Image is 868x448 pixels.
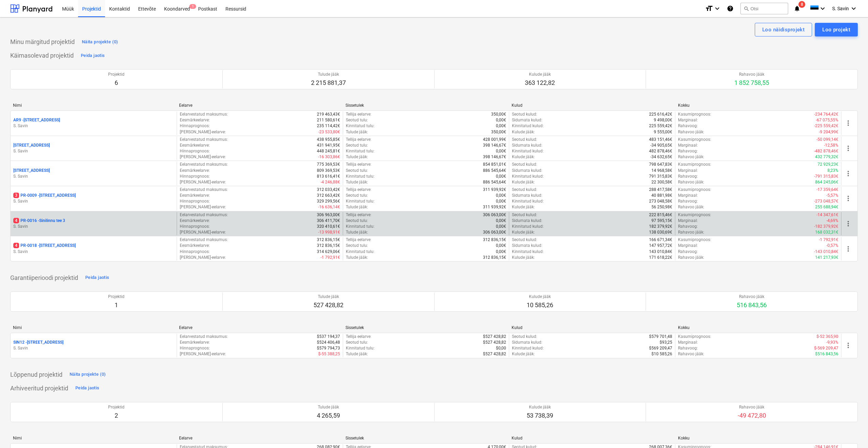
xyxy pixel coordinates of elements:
[512,137,537,143] p: Seotud kulud :
[13,117,60,123] p: AR9 - [STREET_ADDRESS]
[108,72,124,77] p: Projektid
[512,174,544,179] p: Kinnitatud kulud :
[734,79,769,87] p: 1 852 758,55
[654,117,672,123] p: 9 498,00€
[13,224,174,229] p: S. Savin
[318,129,340,135] p: -23 533,80€
[13,123,174,129] p: S. Savin
[483,255,506,260] p: 312 836,15€
[346,143,368,148] p: Seotud tulu :
[512,255,535,260] p: Kulude jääk :
[13,168,174,179] div: [STREET_ADDRESS]S. Savin
[654,129,672,135] p: 9 555,00€
[678,174,698,179] p: Rahavoog :
[678,103,839,108] div: Kokku
[13,198,174,204] p: S. Savin
[346,224,374,229] p: Kinnitatud tulu :
[483,229,506,235] p: 306 063,00€
[317,249,340,255] p: 314 629,06€
[345,325,506,330] div: Sissetulek
[651,193,672,198] p: 40 881,98€
[346,340,368,345] p: Seotud tulu :
[180,237,228,243] p: Eelarvestatud maksumus :
[678,229,704,235] p: Rahavoo jääk :
[317,137,340,143] p: 438 955,85€
[512,204,535,210] p: Kulude jääk :
[180,255,226,260] p: [PERSON_NAME]-eelarve :
[649,187,672,193] p: 288 417,58€
[512,218,542,224] p: Sidumata kulud :
[816,187,838,193] p: -17 359,64€
[512,325,672,330] div: Kulud
[318,204,340,210] p: -16 636,14€
[737,294,767,300] p: Rahavoo jääk
[815,255,838,260] p: 141 217,93€
[512,224,544,229] p: Kinnitatud kulud :
[82,38,118,46] div: Näita projekte (0)
[346,243,368,249] p: Seotud tulu :
[346,179,368,185] p: Tulude jääk :
[819,129,838,135] p: -9 204,99€
[483,137,506,143] p: 428 001,99€
[180,111,228,117] p: Eelarvestatud maksumus :
[180,204,226,210] p: [PERSON_NAME]-eelarve :
[483,334,506,340] p: $527 428,82
[108,294,124,300] p: Projektid
[317,123,340,129] p: 235 114,42€
[826,218,838,224] p: -4,69%
[512,117,542,123] p: Sidumata kulud :
[346,345,374,351] p: Kinnitatud tulu :
[496,249,506,255] p: 0,00€
[678,334,711,340] p: Kasumiprognoos :
[512,249,544,255] p: Kinnitatud kulud :
[346,212,371,218] p: Tellija eelarve :
[13,168,50,174] p: [STREET_ADDRESS]
[70,371,106,378] div: Näita projekte (0)
[483,143,506,148] p: 398 146,67€
[844,245,852,253] span: more_vert
[496,345,506,351] p: $0,00
[180,345,210,351] p: Hinnaprognoos :
[346,255,368,260] p: Tulude jääk :
[346,154,368,160] p: Tulude jääk :
[180,334,228,340] p: Eelarvestatud maksumus :
[346,117,368,123] p: Seotud tulu :
[512,148,544,154] p: Kinnitatud kulud :
[815,154,838,160] p: 432 779,32€
[496,193,506,198] p: 0,00€
[678,204,704,210] p: Rahavoo jääk :
[755,23,812,36] button: Loo näidisprojekt
[180,187,228,193] p: Eelarvestatud maksumus :
[512,111,537,117] p: Seotud kulud :
[527,301,553,309] p: 10 585,26
[13,340,63,345] p: SIN12 - [STREET_ADDRESS]
[13,103,174,108] div: Nimi
[13,345,174,351] p: S. Savin
[512,229,535,235] p: Kulude jääk :
[179,325,340,330] div: Eelarve
[483,162,506,167] p: 854 851,01€
[678,193,698,198] p: Marginaal :
[649,162,672,167] p: 798 647,83€
[512,154,535,160] p: Kulude jääk :
[346,193,368,198] p: Seotud tulu :
[496,218,506,224] p: 0,00€
[317,340,340,345] p: $524 406,48
[346,168,368,174] p: Seotud tulu :
[496,117,506,123] p: 0,00€
[651,168,672,174] p: 14 968,58€
[651,218,672,224] p: 97 595,15€
[649,243,672,249] p: 147 957,72€
[678,111,711,117] p: Kasumiprognoos :
[346,129,368,135] p: Tulude jääk :
[317,117,340,123] p: 211 580,61€
[346,204,368,210] p: Tulude jääk :
[815,204,838,210] p: 255 688,94€
[74,383,101,394] button: Peida jaotis
[318,154,340,160] p: -16 303,86€
[13,143,50,148] p: [STREET_ADDRESS]
[68,369,108,380] button: Näita projekte (0)
[313,301,343,309] p: 527 428,82
[678,143,698,148] p: Marginaal :
[650,143,672,148] p: -34 905,65€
